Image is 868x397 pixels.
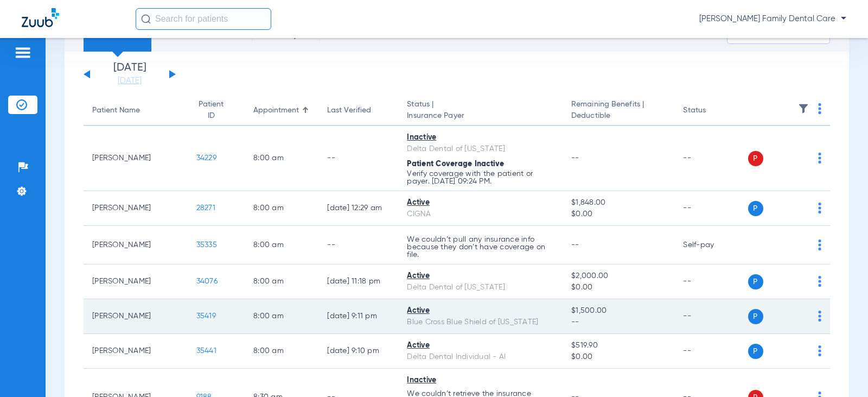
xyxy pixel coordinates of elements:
span: Patient Coverage Inactive [407,160,504,168]
td: [DATE] 9:11 PM [318,299,398,334]
td: -- [674,191,748,226]
img: group-dot-blue.svg [818,153,821,163]
div: Appointment [253,105,299,116]
img: group-dot-blue.svg [818,103,821,114]
td: [DATE] 12:29 AM [318,191,398,226]
div: Last Verified [327,105,371,116]
img: group-dot-blue.svg [818,240,821,250]
div: Last Verified [327,105,390,116]
span: 35335 [196,241,217,249]
th: Remaining Benefits | [563,96,674,126]
span: -- [571,154,579,162]
img: group-dot-blue.svg [818,276,821,287]
td: 8:00 AM [245,226,318,264]
span: 35441 [196,347,216,355]
div: Patient Name [92,105,179,116]
div: Delta Dental of [US_STATE] [407,143,554,155]
td: [PERSON_NAME] [84,264,188,299]
td: [PERSON_NAME] [84,126,188,191]
div: Blue Cross Blue Shield of [US_STATE] [407,317,554,328]
td: [DATE] 11:18 PM [318,264,398,299]
div: Active [407,270,554,282]
span: P [748,201,763,216]
td: [PERSON_NAME] [84,299,188,334]
span: -- [571,241,579,249]
td: -- [674,299,748,334]
td: -- [674,126,748,191]
span: P [748,309,763,324]
div: Active [407,197,554,209]
span: -- [571,317,666,328]
span: $1,848.00 [571,197,666,209]
span: $0.00 [571,351,666,363]
img: Zuub Logo [22,8,59,27]
p: We couldn’t pull any insurance info because they don’t have coverage on file. [407,236,554,259]
div: Delta Dental of [US_STATE] [407,282,554,293]
td: [DATE] 9:10 PM [318,334,398,369]
td: Self-pay [674,226,748,264]
img: group-dot-blue.svg [818,203,821,213]
td: [PERSON_NAME] [84,334,188,369]
img: filter.svg [798,103,809,114]
div: Appointment [253,105,310,116]
span: $0.00 [571,282,666,293]
span: 35419 [196,312,216,320]
td: 8:00 AM [245,126,318,191]
td: -- [674,334,748,369]
span: [PERSON_NAME] Family Dental Care [699,14,846,24]
div: Delta Dental Individual - AI [407,351,554,363]
td: 8:00 AM [245,334,318,369]
span: P [748,344,763,359]
input: Search for patients [136,8,271,30]
div: Inactive [407,375,554,386]
td: 8:00 AM [245,191,318,226]
span: 34229 [196,154,216,162]
div: Patient ID [196,99,226,122]
td: [PERSON_NAME] [84,191,188,226]
span: P [748,274,763,289]
div: Inactive [407,132,554,143]
td: -- [318,126,398,191]
span: 28271 [196,204,215,212]
span: $2,000.00 [571,270,666,282]
th: Status [674,96,748,126]
td: 8:00 AM [245,299,318,334]
div: CIGNA [407,209,554,220]
td: 8:00 AM [245,264,318,299]
span: Deductible [571,110,666,122]
a: [DATE] [97,75,162,86]
img: group-dot-blue.svg [818,311,821,322]
div: Active [407,305,554,317]
div: Patient ID [196,99,236,122]
span: 34076 [196,278,218,285]
li: [DATE] [97,62,162,86]
img: Search Icon [141,14,151,24]
td: -- [674,264,748,299]
img: group-dot-blue.svg [818,345,821,356]
td: [PERSON_NAME] [84,226,188,264]
span: $1,500.00 [571,305,666,317]
th: Status | [398,96,563,126]
p: Verify coverage with the patient or payer. [DATE] 09:24 PM. [407,170,554,185]
span: $519.90 [571,340,666,351]
td: -- [318,226,398,264]
span: $0.00 [571,209,666,220]
span: P [748,151,763,166]
div: Active [407,340,554,351]
img: hamburger-icon [14,46,31,59]
span: Insurance Payer [407,110,554,122]
div: Patient Name [92,105,140,116]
